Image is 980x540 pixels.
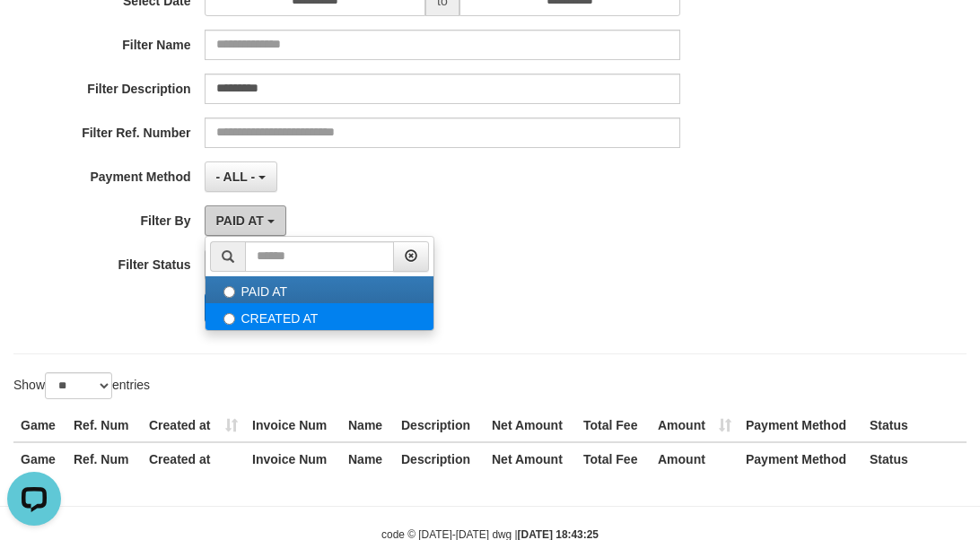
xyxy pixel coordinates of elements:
th: Ref. Num [66,442,142,475]
th: Payment Method [739,409,862,442]
input: PAID AT [223,286,235,298]
th: Total Fee [576,442,651,475]
th: Invoice Num [245,409,341,442]
th: Net Amount [485,442,576,475]
span: - ALL - [216,170,256,184]
th: Net Amount [485,409,576,442]
span: PAID AT [216,213,264,228]
label: PAID AT [206,276,433,303]
th: Description [394,442,485,475]
th: Name [341,442,394,475]
th: Name [341,409,394,442]
th: Ref. Num [66,409,142,442]
button: - ALL - [205,161,277,192]
th: Amount [651,409,739,442]
input: CREATED AT [223,313,235,325]
th: Game [13,442,66,475]
th: Status [862,442,967,475]
th: Status [862,409,967,442]
th: Game [13,409,66,442]
th: Amount [651,442,739,475]
th: Total Fee [576,409,651,442]
th: Created at [142,409,245,442]
th: Created at [142,442,245,475]
select: Showentries [45,372,112,399]
label: Show entries [13,372,150,399]
th: Payment Method [739,442,862,475]
button: PAID AT [205,205,286,236]
th: Description [394,409,485,442]
button: Open LiveChat chat widget [7,7,61,61]
label: CREATED AT [206,303,433,330]
th: Invoice Num [245,442,341,475]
